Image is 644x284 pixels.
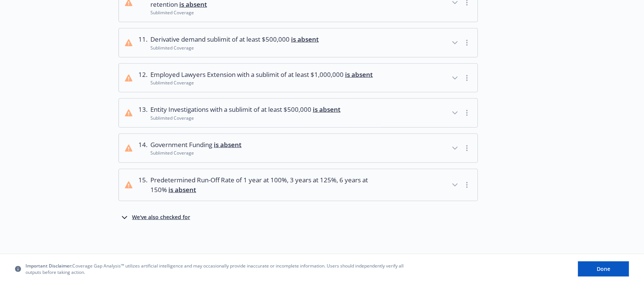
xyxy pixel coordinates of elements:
span: Important Disclaimer: [26,263,72,269]
div: Sublimited Coverage [150,9,385,16]
button: 15.Predetermined Run-Off Rate of 1 year at 100%, 3 years at 125%, 6 years at 150% is absent [119,169,477,201]
div: 12 . [138,70,147,86]
button: 11.Derivative demand sublimit of at least $500,000 is absentSublimited Coverage [119,29,477,57]
div: Sublimited Coverage [150,115,341,121]
button: Done [578,261,629,276]
div: Sublimited Coverage [150,80,373,86]
span: Coverage Gap Analysis™ utilizes artificial intelligence and may occasionally provide inaccurate o... [26,263,408,275]
span: Derivative demand sublimit of at least $500,000 [150,35,319,44]
span: is absent [345,70,373,79]
div: Sublimited Coverage [150,45,319,51]
button: We've also checked for [120,213,190,222]
span: Government Funding [150,140,242,150]
span: Entity Investigations with a sublimit of at least $500,000 [150,105,341,114]
div: We've also checked for [132,213,190,222]
span: is absent [313,105,341,114]
div: 14 . [138,140,147,156]
span: Employed Lawyers Extension with a sublimit of at least $1,000,000 [150,70,373,80]
button: 12.Employed Lawyers Extension with a sublimit of at least $1,000,000 is absentSublimited Coverage [119,64,477,92]
span: Done [597,265,610,272]
span: is absent [214,140,242,149]
div: 13 . [138,105,147,121]
div: 11 . [138,35,147,51]
button: 13.Entity Investigations with a sublimit of at least $500,000 is absentSublimited Coverage [119,99,477,127]
span: is absent [291,35,319,44]
button: 14.Government Funding is absentSublimited Coverage [119,134,477,162]
div: 15 . [138,175,147,195]
span: is absent [168,185,196,194]
div: Sublimited Coverage [150,150,242,156]
span: Predetermined Run-Off Rate of 1 year at 100%, 3 years at 125%, 6 years at 150% [150,175,385,195]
